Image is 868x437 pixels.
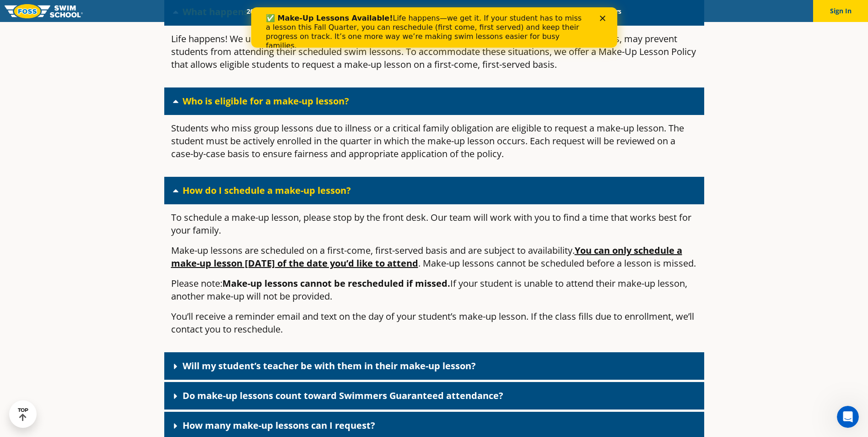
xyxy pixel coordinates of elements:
div: Who is eligible for a make-up lesson? [164,87,704,115]
a: Schools [296,7,334,16]
p: Students who miss group lessons due to illness or a critical family obligation are eligible to re... [171,122,697,160]
div: Will my student’s teacher be with them in their make-up lesson? [164,352,704,380]
p: Please note: If your student is unable to attend their make-up lesson, another make-up will not b... [171,277,697,303]
a: Will my student’s teacher be with them in their make-up lesson? [183,360,476,372]
div: Close [349,8,358,14]
p: Make-up lessons are scheduled on a first-come, first-served basis and are subject to availability... [171,244,697,270]
a: Blog [562,7,591,16]
div: What happens if I miss a lesson? [164,26,704,85]
img: FOSS Swim School Logo [5,4,83,18]
div: Life happens—we get it. If your student has to miss a lesson this Fall Quarter, you can reschedul... [15,6,337,43]
a: 2025 Calendar [239,7,296,16]
div: Who is eligible for a make-up lesson? [164,115,704,175]
a: Do make-up lessons count toward Swimmers Guaranteed attendance? [183,389,503,402]
b: ✅ Make-Up Lessons Available! [15,6,141,15]
a: How do I schedule a make-up lesson? [183,184,351,197]
a: Swim Path® Program [334,7,415,16]
p: You’ll receive a reminder email and text on the day of your student’s make-up lesson. If the clas... [171,310,697,336]
strong: Make-up lessons cannot be rescheduled if missed. [222,277,450,290]
div: How do I schedule a make-up lesson? [164,204,704,350]
a: How many make-up lessons can I request? [183,419,375,432]
a: Careers [591,7,629,16]
div: TOP [18,407,28,421]
p: Life happens! We understand that unforeseen circumstances, such as illness and critical family ob... [171,33,697,71]
div: Do make-up lessons count toward Swimmers Guaranteed attendance? [164,382,704,410]
iframe: Intercom live chat banner [251,7,617,48]
div: How do I schedule a make-up lesson? [164,177,704,204]
a: About FOSS [415,7,466,16]
a: Swim Like [PERSON_NAME] [466,7,563,16]
p: To schedule a make-up lesson, please stop by the front desk. Our team will work with you to find ... [171,211,697,237]
a: Who is eligible for a make-up lesson? [183,95,349,107]
u: You can only schedule a make-up lesson [DATE] of the date you’d like to attend [171,244,682,269]
iframe: Intercom live chat [837,406,859,428]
